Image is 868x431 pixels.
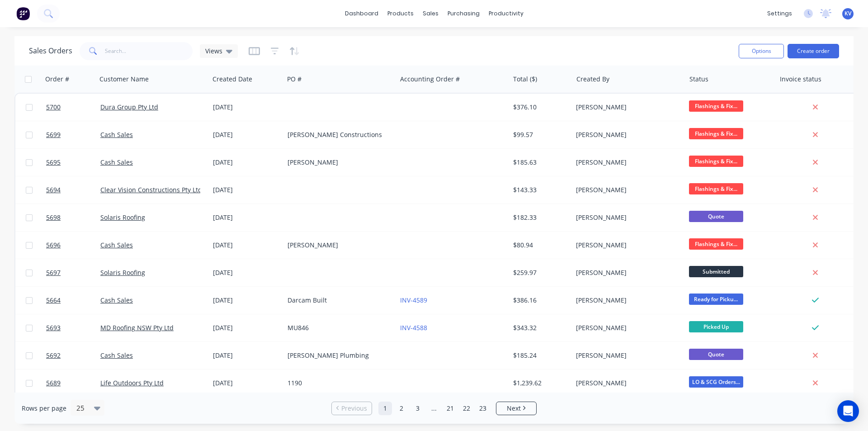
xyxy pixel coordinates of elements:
div: products [383,7,418,20]
span: Flashings & Fix... [689,100,743,112]
a: 5696 [46,232,100,259]
div: productivity [484,7,528,20]
div: [DATE] [213,213,280,222]
h1: Sales Orders [29,47,72,55]
a: Page 3 [411,402,425,415]
div: Customer Name [99,75,149,84]
a: 5694 [46,176,100,204]
div: purchasing [443,7,484,20]
a: Solaris Roofing [100,268,145,277]
div: [DATE] [213,103,280,112]
a: Life Outdoors Pty Ltd [100,379,164,387]
div: $259.97 [513,268,566,277]
a: Page 1 is your current page [378,402,392,415]
a: MD Roofing NSW Pty Ltd [100,323,174,332]
span: Views [205,46,222,56]
span: 5689 [46,379,61,388]
div: [DATE] [213,323,280,332]
div: Darcam Built [288,296,388,305]
a: Cash Sales [100,130,133,139]
a: Cash Sales [100,158,133,166]
span: Ready for Picku... [689,294,743,305]
span: 5696 [46,241,61,250]
div: $182.33 [513,213,566,222]
span: 5693 [46,323,61,332]
span: Picked Up [689,321,743,332]
a: 5689 [46,369,100,397]
div: [DATE] [213,351,280,360]
div: Order # [45,75,69,84]
div: Accounting Order # [400,75,460,84]
a: dashboard [340,7,383,20]
div: $376.10 [513,103,566,112]
a: Page 2 [395,402,408,415]
a: Page 21 [443,402,457,415]
span: Quote [689,349,743,360]
span: 5692 [46,351,61,360]
div: $185.63 [513,158,566,167]
a: Cash Sales [100,296,133,304]
span: Previous [341,404,367,413]
div: PO # [287,75,302,84]
a: Previous page [332,404,372,413]
span: Flashings & Fix... [689,238,743,250]
div: [PERSON_NAME] [576,323,676,332]
div: [PERSON_NAME] [576,296,676,305]
div: Created By [576,75,609,84]
a: 5692 [46,342,100,369]
div: settings [763,7,797,20]
input: Search... [105,42,193,60]
div: Open Intercom Messenger [837,400,859,422]
span: Submitted [689,266,743,277]
span: Rows per page [22,404,66,413]
span: LO & SCG Orders... [689,376,743,388]
div: $386.16 [513,296,566,305]
div: Invoice status [780,75,821,84]
span: 5698 [46,213,61,222]
span: 5664 [46,296,61,305]
a: 5664 [46,287,100,314]
a: Page 23 [476,402,490,415]
img: Factory [16,7,30,20]
a: 5700 [46,94,100,121]
div: [PERSON_NAME] [576,213,676,222]
div: [PERSON_NAME] [576,103,676,112]
span: 5699 [46,130,61,139]
a: Cash Sales [100,351,133,360]
ul: Pagination [328,402,540,415]
div: $1,239.62 [513,379,566,388]
a: 5698 [46,204,100,231]
a: Jump forward [427,402,441,415]
div: [DATE] [213,241,280,250]
div: $143.33 [513,185,566,194]
div: 1190 [288,379,388,388]
div: sales [418,7,443,20]
div: $99.57 [513,130,566,139]
span: Flashings & Fix... [689,156,743,167]
div: [PERSON_NAME] Plumbing [288,351,388,360]
button: Options [739,44,784,58]
div: MU846 [288,323,388,332]
div: [PERSON_NAME] [576,158,676,167]
div: Total ($) [513,75,537,84]
div: [DATE] [213,130,280,139]
span: 5697 [46,268,61,277]
span: 5695 [46,158,61,167]
a: 5693 [46,314,100,341]
div: [PERSON_NAME] [576,268,676,277]
a: Dura Group Pty Ltd [100,103,158,111]
div: $185.24 [513,351,566,360]
a: 5699 [46,121,100,148]
span: Flashings & Fix... [689,128,743,139]
span: 5700 [46,103,61,112]
a: INV-4588 [400,323,427,332]
span: 5694 [46,185,61,194]
div: [PERSON_NAME] [288,241,388,250]
div: [PERSON_NAME] [576,185,676,194]
div: [DATE] [213,158,280,167]
span: Next [507,404,521,413]
span: Quote [689,211,743,222]
div: Created Date [212,75,252,84]
a: Next page [496,404,536,413]
div: [DATE] [213,185,280,194]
